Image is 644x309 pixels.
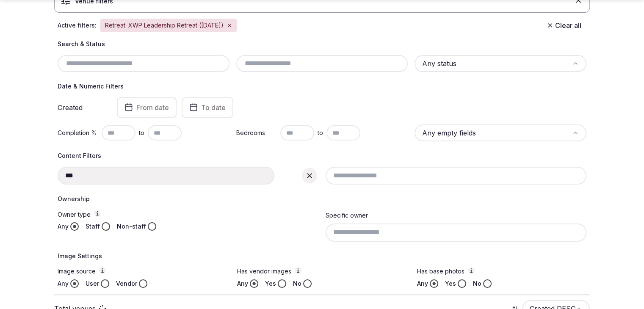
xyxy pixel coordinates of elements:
[237,267,406,276] label: Has vendor images
[445,279,456,288] label: Yes
[58,152,586,160] h4: Content Filters
[58,252,586,260] h4: Image Settings
[117,222,146,231] label: Non-staff
[58,40,586,48] h4: Search & Status
[293,279,301,288] label: No
[116,279,137,288] label: Vendor
[468,267,475,274] button: Has base photos
[136,103,169,112] span: From date
[326,212,368,219] label: Specific owner
[417,279,428,288] label: Any
[417,267,586,276] label: Has base photos
[105,21,224,30] span: Retreat: XWP Leadership Retreat ([DATE])
[236,129,277,137] label: Bedrooms
[58,210,319,219] label: Owner type
[58,104,105,111] label: Created
[182,97,233,118] button: To date
[86,222,100,231] label: Staff
[117,97,177,118] button: From date
[94,210,101,217] button: Owner type
[237,279,248,288] label: Any
[58,129,98,137] label: Completion %
[139,129,144,137] span: to
[58,267,227,276] label: Image source
[58,195,586,203] h4: Ownership
[295,267,301,274] button: Has vendor images
[542,18,586,33] button: Clear all
[201,103,226,112] span: To date
[58,82,586,91] h4: Date & Numeric Filters
[58,279,69,288] label: Any
[58,222,69,231] label: Any
[99,267,106,274] button: Image source
[86,279,99,288] label: User
[318,129,323,137] span: to
[58,21,97,30] span: Active filters:
[473,279,481,288] label: No
[265,279,276,288] label: Yes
